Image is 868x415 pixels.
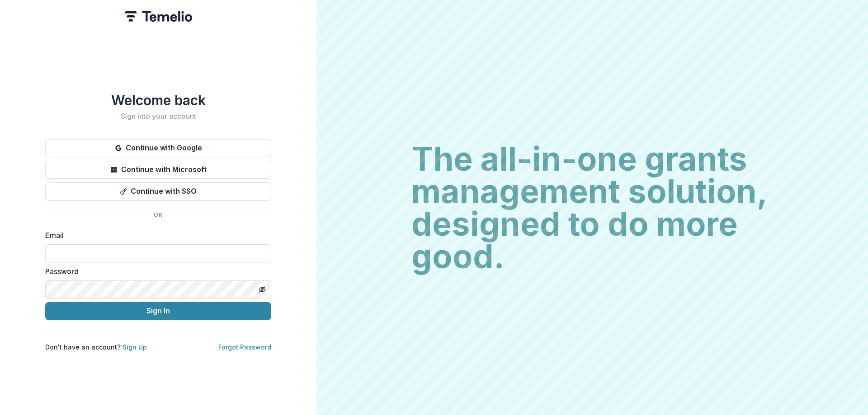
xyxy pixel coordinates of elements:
h2: Sign into your account [45,112,271,121]
h1: Welcome back [45,92,271,108]
label: Email [45,230,266,241]
label: Password [45,266,266,277]
button: Continue with SSO [45,182,271,201]
button: Continue with Google [45,139,271,157]
button: Toggle password visibility [255,282,269,297]
a: Sign Up [123,343,147,351]
button: Continue with Microsoft [45,161,271,179]
p: Don't have an account? [45,342,147,352]
img: Temelio [124,11,192,22]
a: Forgot Password [218,343,271,351]
button: Sign In [45,302,271,320]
